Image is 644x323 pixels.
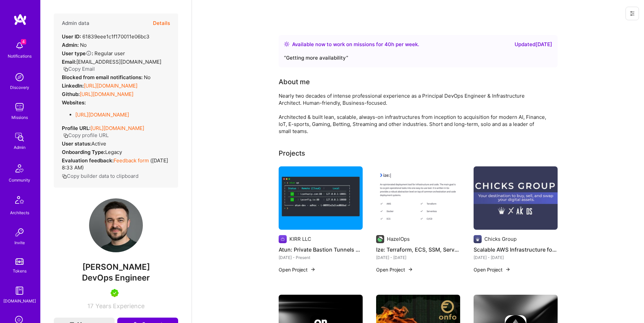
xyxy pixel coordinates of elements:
img: Invite [13,226,26,239]
span: Years Experience [95,302,145,310]
div: KIRR LLC [289,235,311,243]
div: “ Getting more availability ” [284,54,552,62]
div: Regular user [62,50,125,57]
img: arrow-right [505,267,511,272]
strong: Onboarding Type: [62,149,105,155]
button: Copy profile URL [63,132,109,139]
img: Company logo [376,235,384,243]
strong: Email: [62,59,76,65]
img: arrow-right [408,267,413,272]
span: legacy [105,149,122,155]
strong: Websites: [62,99,86,106]
img: bell [13,39,26,53]
strong: Evaluation feedback: [62,157,114,164]
button: Open Project [279,266,316,273]
div: ( [DATE] 8:33 AM ) [62,157,170,171]
button: Open Project [474,266,511,273]
img: Company logo [279,235,287,243]
div: HazelOps [387,235,410,243]
div: Invite [14,239,25,246]
div: Discovery [10,84,29,91]
button: Open Project [376,266,413,273]
h4: Atun: Private Bastion Tunnels Simplified [279,245,363,254]
strong: User ID: [62,33,81,40]
strong: LinkedIn: [62,83,84,89]
div: Chicks Group [484,235,517,243]
div: Architects [10,209,29,216]
div: Available now to work on missions for h per week . [292,40,419,49]
img: arrow-right [310,267,316,272]
span: 4 [21,39,26,44]
h4: Admin data [62,20,89,26]
div: About me [279,77,310,87]
img: tokens [15,258,24,265]
a: [URL][DOMAIN_NAME] [84,83,137,89]
img: Architects [11,193,28,209]
div: Community [9,176,30,184]
i: icon Copy [62,174,67,179]
i: icon Copy [63,67,68,72]
div: Notifications [8,53,32,60]
button: Details [153,13,170,33]
strong: User status: [62,140,91,147]
span: 17 [87,302,93,310]
span: [EMAIL_ADDRESS][DOMAIN_NAME] [76,59,161,65]
img: Availability [284,41,289,47]
strong: Admin: [62,42,79,48]
div: Admin [14,144,26,151]
img: User Avatar [89,198,143,252]
a: [URL][DOMAIN_NAME] [90,125,144,131]
div: Missions [11,114,28,121]
span: [PERSON_NAME] [54,262,178,272]
h4: Scalable AWS Infrastructure for e-Gaming finance [474,245,558,254]
span: Active [91,140,106,147]
img: Atun: Private Bastion Tunnels Simplified [279,166,363,230]
img: discovery [13,70,26,84]
strong: Blocked from email notifications: [62,74,144,80]
strong: User type : [62,50,93,57]
div: [DATE] - [DATE] [474,254,558,261]
img: guide book [13,284,26,297]
span: DevOps Engineer [82,273,150,283]
div: [DATE] - Present [279,254,363,261]
img: A.Teamer in Residence [111,289,119,297]
h4: Ize: Terraform, ECS, SSM, Serverless thin wrapper [376,245,460,254]
button: Copy builder data to clipboard [62,172,138,180]
a: [URL][DOMAIN_NAME] [80,91,133,97]
img: Company logo [474,235,482,243]
div: Projects [279,148,305,158]
img: Ize: Terraform, ECS, SSM, Serverless thin wrapper [376,166,460,230]
img: Community [11,160,28,176]
div: Nearly two decades of intense professional experience as a Principal DevOps Engineer & Infrastruc... [279,92,548,135]
img: admin teamwork [13,130,26,144]
button: Copy Email [63,65,95,72]
strong: Profile URL: [62,125,90,131]
span: 40 [385,41,391,47]
div: Updated [DATE] [515,40,552,49]
div: Tokens [13,267,27,274]
div: 61839eee1c1f170011e06bc3 [62,33,150,40]
strong: Github: [62,91,80,97]
img: logo [13,13,27,26]
img: Scalable AWS Infrastructure for e-Gaming finance [474,166,558,230]
img: teamwork [13,100,26,114]
i: icon Copy [63,133,68,138]
div: [DOMAIN_NAME] [3,297,36,304]
div: No [62,74,151,81]
div: No [62,41,87,49]
i: Help [86,50,92,56]
div: [DATE] - [DATE] [376,254,460,261]
a: [URL][DOMAIN_NAME] [75,111,129,118]
a: Feedback form [114,157,149,164]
